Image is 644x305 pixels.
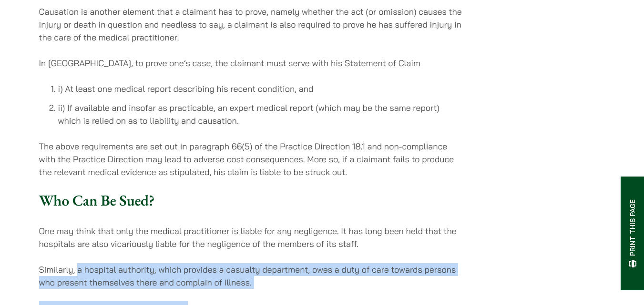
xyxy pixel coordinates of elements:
p: The above requirements are set out in paragraph 66(5) of the Practice Direction 18.1 and non-comp... [39,140,464,178]
li: ii) If available and insofar as practicable, an expert medical report (which may be the same repo... [58,101,464,127]
p: In [GEOGRAPHIC_DATA], to prove one’s case, the claimant must serve with his Statement of Claim [39,57,464,69]
li: i) At least one medical report describing his recent condition, and [58,82,464,95]
p: Causation is another element that a claimant has to prove, namely whether the act (or omission) c... [39,5,464,44]
strong: Who Can Be Sued? [39,190,155,210]
p: Similarly, a hospital authority, which provides a casualty department, owes a duty of care toward... [39,263,464,289]
p: One may think that only the medical practitioner is liable for any negligence. It has long been h... [39,225,464,250]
